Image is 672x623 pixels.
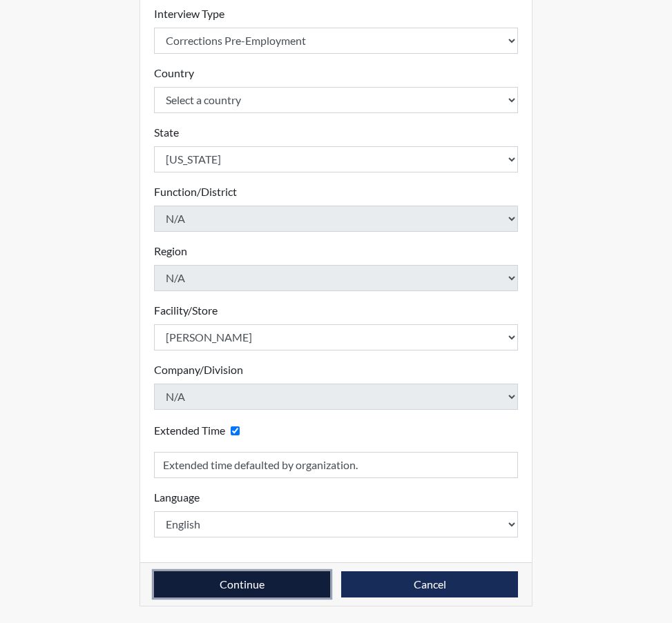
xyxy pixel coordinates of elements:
label: Facility/Store [154,302,218,319]
label: State [154,124,179,141]
label: Region [154,243,187,259]
label: Country [154,65,194,81]
label: Company/Division [154,362,243,378]
label: Extended Time [154,422,225,439]
label: Language [154,489,200,506]
label: Function/District [154,184,237,200]
input: Reason for Extension [154,452,519,478]
button: Continue [154,571,331,597]
div: Checking this box will provide the interviewee with an accomodation of extra time to answer each ... [154,421,245,441]
button: Cancel [341,571,518,597]
label: Interview Type [154,6,224,22]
